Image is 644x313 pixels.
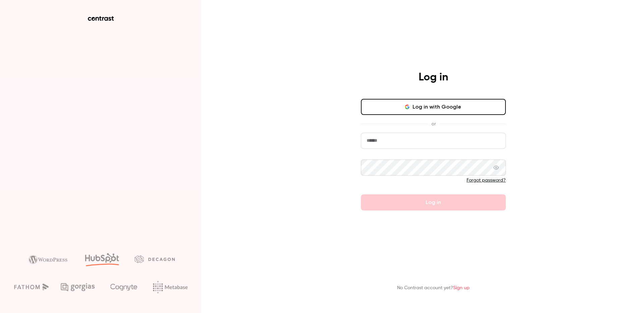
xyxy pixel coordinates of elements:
[428,120,439,127] span: or
[419,71,448,84] h4: Log in
[361,99,506,115] button: Log in with Google
[135,255,175,263] img: decagon
[467,178,506,183] a: Forgot password?
[397,285,470,292] p: No Contrast account yet?
[453,286,470,290] a: Sign up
